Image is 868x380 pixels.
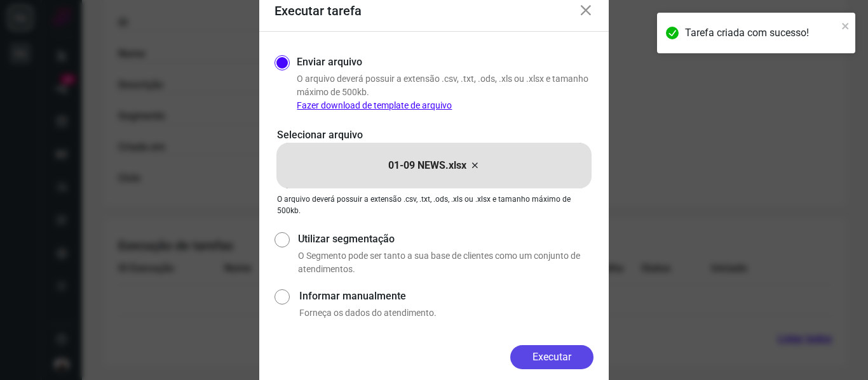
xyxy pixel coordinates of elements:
[275,3,362,18] h3: Executar tarefa
[297,100,452,110] a: Fazer download de template de arquivo
[299,306,593,320] p: Forneça os dados do atendimento.
[297,72,593,112] p: O arquivo deverá possuir a extensão .csv, .txt, .ods, .xls ou .xlsx e tamanho máximo de 500kb.
[298,232,593,247] label: Utilizar segmentação
[841,18,850,33] button: close
[299,289,593,304] label: Informar manualmente
[277,193,591,216] p: O arquivo deverá possuir a extensão .csv, .txt, .ods, .xls ou .xlsx e tamanho máximo de 500kb.
[510,345,593,369] button: Executar
[685,25,837,41] div: Tarefa criada com sucesso!
[388,158,466,173] p: 01-09 NEWS.xlsx
[297,55,362,70] label: Enviar arquivo
[277,128,591,143] p: Selecionar arquivo
[298,249,593,276] p: O Segmento pode ser tanto a sua base de clientes como um conjunto de atendimentos.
